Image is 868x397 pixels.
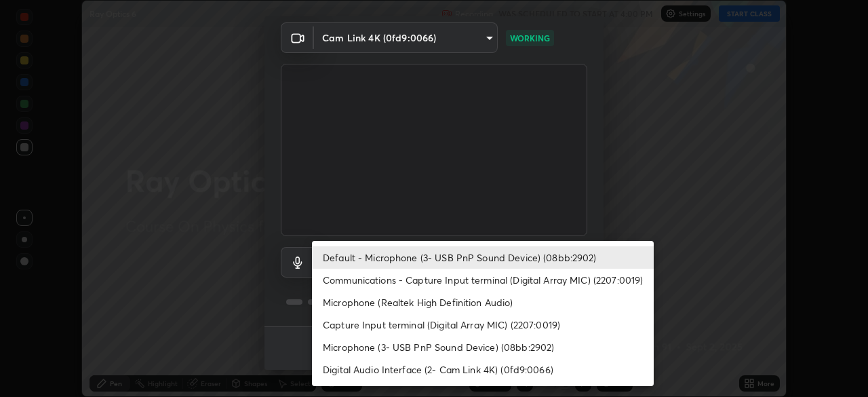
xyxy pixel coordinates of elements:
li: Microphone (Realtek High Definition Audio) [312,291,654,314]
li: Digital Audio Interface (2- Cam Link 4K) (0fd9:0066) [312,358,654,381]
li: Microphone (3- USB PnP Sound Device) (08bb:2902) [312,336,654,358]
li: Communications - Capture Input terminal (Digital Array MIC) (2207:0019) [312,269,654,291]
li: Default - Microphone (3- USB PnP Sound Device) (08bb:2902) [312,246,654,269]
li: Capture Input terminal (Digital Array MIC) (2207:0019) [312,314,654,336]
